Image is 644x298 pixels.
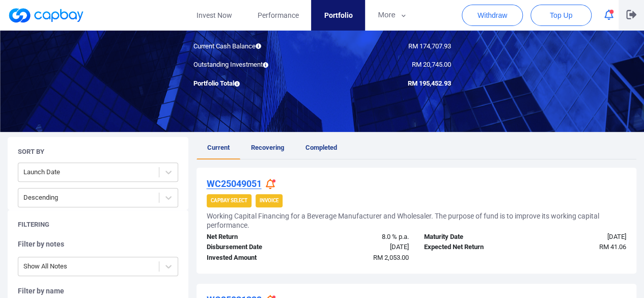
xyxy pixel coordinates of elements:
strong: CapBay Select [211,198,247,203]
div: Current Cash Balance [186,41,322,52]
button: Withdraw [462,5,523,26]
span: Current [207,144,230,151]
h5: Working Capital Financing for a Beverage Manufacturer and Wholesaler. The purpose of fund is to i... [207,211,627,230]
div: Outstanding Investment [186,60,322,70]
div: Invested Amount [199,253,308,263]
div: [DATE] [307,242,416,253]
button: Top Up [530,5,592,26]
div: Portfolio Total [186,78,322,89]
span: Top Up [550,10,572,20]
u: WC25049051 [207,178,262,189]
span: Performance [257,10,298,21]
div: Net Return [199,232,308,242]
span: RM 20,745.00 [412,61,451,68]
div: Disbursement Date [199,242,308,253]
div: Maturity Date [416,232,525,242]
span: RM 2,053.00 [373,254,409,261]
div: 8.0 % p.a. [307,232,416,242]
span: Portfolio [324,10,352,21]
h5: Filter by notes [18,239,178,249]
span: Completed [305,144,337,151]
span: Recovering [251,144,284,151]
span: RM 41.06 [599,243,626,251]
h5: Sort By [18,147,44,156]
span: RM 174,707.93 [408,42,451,50]
div: Expected Net Return [416,242,525,253]
h5: Filter by name [18,286,178,295]
strong: Invoice [260,198,278,203]
span: RM 195,452.93 [408,79,451,87]
h5: Filtering [18,220,49,229]
div: [DATE] [525,232,634,242]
